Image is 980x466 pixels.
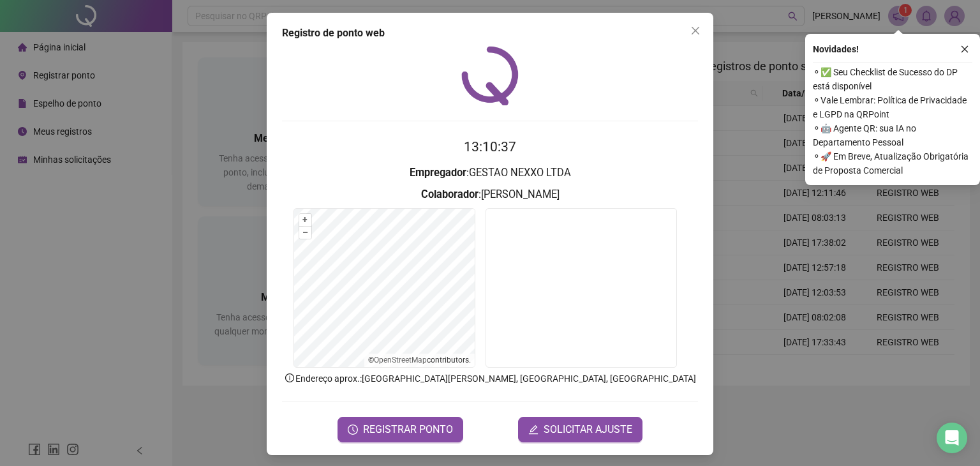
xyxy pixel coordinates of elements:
a: OpenStreetMap [374,356,427,365]
button: editSOLICITAR AJUSTE [518,417,642,442]
button: Close [685,20,706,41]
strong: Colaborador [421,188,479,200]
p: Endereço aprox. : [GEOGRAPHIC_DATA][PERSON_NAME], [GEOGRAPHIC_DATA], [GEOGRAPHIC_DATA] [282,372,698,386]
li: © contributors. [368,356,471,365]
span: ⚬ Vale Lembrar: Política de Privacidade e LGPD na QRPoint [813,93,972,121]
span: clock-circle [348,425,358,435]
span: edit [528,425,538,435]
div: Registro de ponto web [282,26,698,41]
span: ⚬ 🤖 Agente QR: sua IA no Departamento Pessoal [813,121,972,149]
button: – [299,227,311,239]
span: close [690,26,701,36]
h3: : GESTAO NEXXO LTDA [282,165,698,181]
span: ⚬ ✅ Seu Checklist de Sucesso do DP está disponível [813,65,972,93]
span: close [960,45,969,54]
button: REGISTRAR PONTO [338,417,463,442]
time: 13:10:37 [464,139,516,154]
span: info-circle [284,372,295,384]
span: SOLICITAR AJUSTE [544,422,632,437]
h3: : [PERSON_NAME] [282,186,698,203]
button: + [299,214,311,226]
span: Novidades ! [813,42,859,56]
div: Open Intercom Messenger [937,423,967,453]
img: QRPoint [461,46,519,105]
span: REGISTRAR PONTO [363,422,453,437]
strong: Empregador [410,167,466,179]
span: ⚬ 🚀 Em Breve, Atualização Obrigatória de Proposta Comercial [813,149,972,177]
